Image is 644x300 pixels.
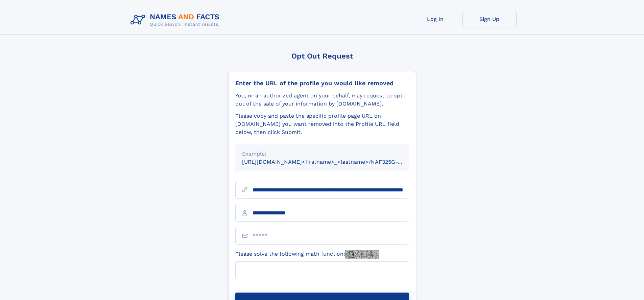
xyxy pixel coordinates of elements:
a: Log In [408,11,462,27]
div: Opt Out Request [228,52,416,60]
small: [URL][DOMAIN_NAME]<firstname>_<lastname>/NAF325G-xxxxxxxx [242,159,422,165]
div: Enter the URL of the profile you would like removed [235,79,409,87]
a: Sign Up [462,11,517,27]
label: Please solve the following math function: [235,250,379,259]
img: Logo Names and Facts [128,11,225,29]
div: You, or an authorized agent on your behalf, may request to opt-out of the sale of your informatio... [235,92,409,108]
div: Example: [242,150,402,158]
div: Please copy and paste the specific profile page URL on [DOMAIN_NAME] you want removed into the Pr... [235,112,409,136]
